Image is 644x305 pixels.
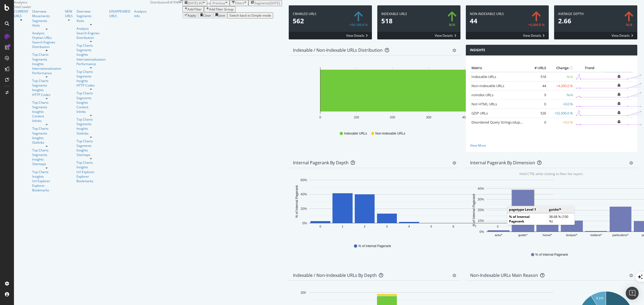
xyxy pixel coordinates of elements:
div: Search Engines [76,31,100,35]
td: 518 [526,72,547,81]
td: +0.0 % [547,118,574,127]
text: 40% [477,187,484,191]
div: Apply [188,13,196,18]
div: Clear [203,13,211,18]
div: Internal Pagerank by Depth [293,160,349,165]
a: Top Charts [32,100,61,105]
a: Inlinks [32,118,61,123]
span: % of Internal Pagerank [358,244,391,248]
td: 526 [526,109,547,118]
text: lexique/* [566,233,577,237]
svg: A chart. [293,64,564,126]
a: Segments [76,48,105,52]
th: Change [547,64,574,72]
span: 2025 Sep. 30th #2 [188,1,203,5]
a: Analysis [32,31,61,35]
div: Analysis Info [134,9,147,18]
div: Top Charts [76,91,105,95]
a: Segments [76,143,105,148]
a: Segments [32,152,61,157]
div: bell-plus [617,102,620,105]
span: Previous [213,1,225,5]
a: Segments [32,83,61,88]
a: Top Charts [32,79,61,83]
span: Indexable URLs [344,131,367,136]
div: Indexable / Non-Indexable URLs by Depth [293,273,377,278]
a: Visits [76,18,105,23]
a: Internationalization [32,66,61,71]
text: 40% [301,192,307,196]
a: Overview [32,9,61,14]
a: Top Charts [32,170,61,174]
span: Non-Indexable URLs [375,131,405,136]
a: Top Charts [76,160,105,165]
div: Orphan URLs [32,35,61,40]
text: home/* [543,233,552,237]
a: Insights [76,100,105,105]
button: Apply [182,12,198,18]
text: 20% [301,207,307,211]
a: Not HTML URLs [471,102,497,106]
text: particuliers/* [612,233,629,237]
div: [DATE] [269,1,280,5]
td: 9 [526,90,547,99]
text: 0% [479,230,484,234]
div: Explorer Bookmarks [76,174,105,183]
div: A chart. [293,177,564,239]
a: Segments [76,122,105,126]
text: 0% [302,221,307,225]
div: Add Filter [188,7,202,12]
div: Save [218,13,225,18]
div: Top Charts [76,139,105,143]
div: Outlinks [76,131,105,136]
a: Movements [32,14,61,18]
a: Non-Indexable URLs [471,83,504,88]
a: Segments [32,18,61,23]
text: % of Internal Pagerank [472,194,476,226]
a: DISAPPEARED URLS [109,9,130,18]
a: Top Charts [76,43,105,48]
div: Sitemaps [76,152,105,157]
text: % of Internal Pagerank [295,185,299,218]
a: Distribution [76,35,105,40]
a: Outlinks [32,140,61,145]
a: Insights [76,79,105,83]
div: Insights [32,174,61,179]
div: Top Charts [32,126,61,131]
td: +4,300.0 % [547,81,574,90]
a: Insights [76,165,105,169]
div: SiteCrawler [14,5,150,9]
button: Add Filter [182,6,204,12]
text: guide/* [518,233,528,237]
div: gear [629,161,633,165]
div: Segments [76,14,105,18]
a: Inlinks [76,109,105,114]
div: Content [32,114,61,118]
span: Segments [254,1,269,5]
a: Insights [32,62,61,66]
div: Non-Indexable URLs Main Reason [470,273,538,278]
div: Open Intercom Messenger [626,287,639,300]
text: 2 [364,225,365,228]
div: gear [452,274,456,277]
text: actu/* [495,233,502,237]
div: bell-plus [617,84,620,87]
a: Segments [76,96,105,100]
a: GZIP URLs [471,111,488,116]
